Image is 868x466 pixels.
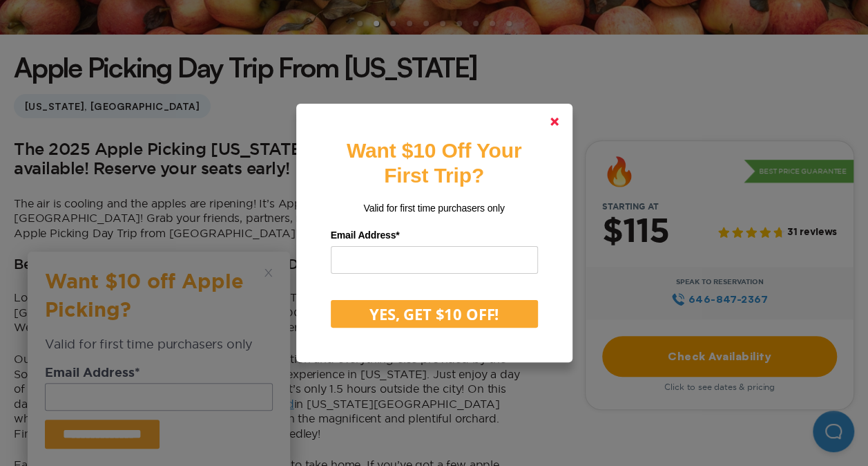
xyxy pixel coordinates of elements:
a: Close [538,105,571,138]
label: Email Address [331,225,538,246]
button: YES, GET $10 OFF! [331,300,538,328]
span: Valid for first time purchasers only [363,203,504,214]
span: Required [396,230,399,241]
strong: Want $10 Off Your First Trip? [347,139,521,187]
